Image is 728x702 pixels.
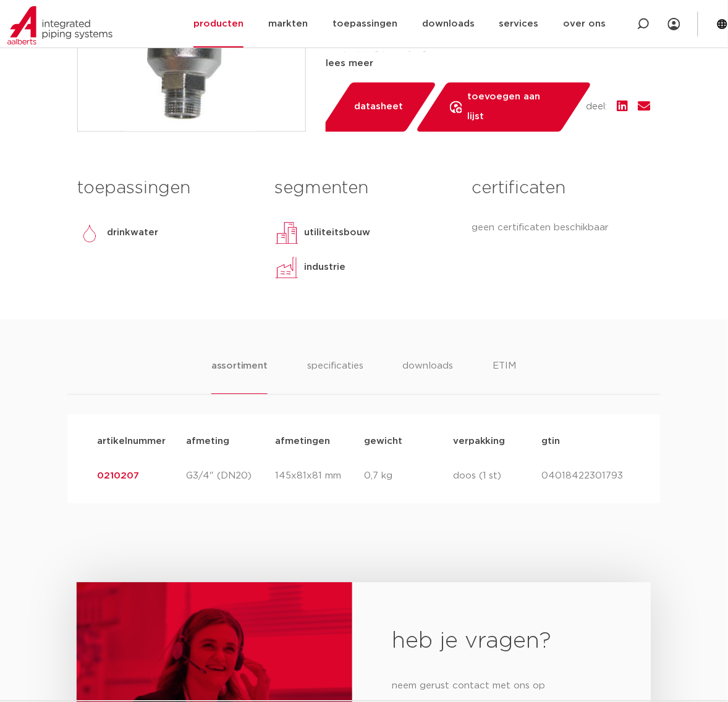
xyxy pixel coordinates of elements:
[542,435,631,449] p: gtin
[304,261,345,275] p: industrie
[472,177,651,201] h3: certificaten
[97,472,139,481] a: 0210207
[453,469,542,484] p: doos (1 st)
[186,469,275,484] p: G3/4" (DN20)
[275,435,364,449] p: afmetingen
[274,177,453,201] h3: segmenten
[275,469,364,484] p: 145x81x81 mm
[453,435,542,449] p: verpakking
[274,221,299,246] img: utiliteitsbouw
[77,221,102,246] img: drinkwater
[392,677,612,696] p: neem gerust contact met ons op
[364,435,453,449] p: gewicht
[307,359,363,395] li: specificaties
[472,221,651,236] p: geen certificaten beschikbaar
[467,88,558,127] span: toevoegen aan lijst
[107,226,158,241] p: drinkwater
[326,57,651,72] div: lees meer
[364,469,453,484] p: 0,7 kg
[493,359,517,395] li: ETIM
[211,359,268,395] li: assortiment
[542,469,631,484] p: 04018422301793
[274,256,299,280] img: industrie
[304,226,370,241] p: utiliteitsbouw
[97,435,186,449] p: artikelnummer
[77,177,256,201] h3: toepassingen
[186,435,275,449] p: afmeting
[320,83,438,132] a: datasheet
[586,100,607,115] span: deel:
[403,359,454,395] li: downloads
[392,627,612,657] h2: heb je vragen?
[354,98,403,117] span: datasheet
